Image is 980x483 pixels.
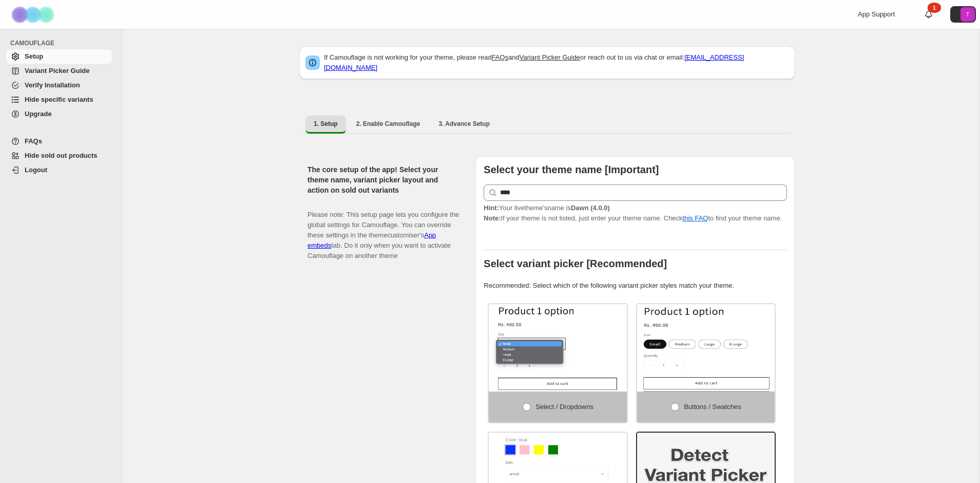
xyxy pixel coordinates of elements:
a: Variant Picker Guide [6,64,112,78]
span: App Support [858,10,895,18]
a: Setup [6,49,112,64]
span: Variant Picker Guide [25,67,89,75]
strong: Hint: [484,204,499,212]
a: Hide specific variants [6,92,112,107]
span: Avatar with initials T [960,7,975,22]
img: Select / Dropdowns [489,304,627,392]
strong: Note: [484,214,501,222]
a: FAQs [6,134,112,148]
div: 1 [928,3,941,13]
span: Buttons / Swatches [684,403,741,411]
b: Select variant picker [Recommended] [484,258,667,269]
span: CAMOUFLAGE [10,39,116,47]
a: this FAQ [683,214,708,222]
strong: Dawn (4.0.0) [571,204,610,212]
button: Avatar with initials T [950,6,976,23]
a: Variant Picker Guide [520,53,580,61]
a: 1 [924,9,934,20]
a: Logout [6,163,112,177]
span: FAQs [25,137,42,145]
span: Select / Dropdowns [535,403,593,411]
span: 1. Setup [314,120,338,128]
span: Verify Installation [25,81,80,89]
a: Upgrade [6,107,112,121]
span: 2. Enable Camouflage [356,120,420,128]
span: Hide specific variants [25,96,93,103]
b: Select your theme name [Important] [484,164,659,175]
span: 3. Advance Setup [438,120,490,128]
img: Camouflage [8,1,60,29]
p: If Camouflage is not working for your theme, please read and or reach out to us via chat or email: [324,52,789,73]
a: Verify Installation [6,78,112,92]
p: Recommended: Select which of the following variant picker styles match your theme. [484,281,787,291]
span: Logout [25,166,47,174]
a: FAQs [492,53,509,61]
text: T [966,11,970,17]
span: Setup [25,52,43,60]
img: Buttons / Swatches [637,304,775,392]
span: Your live theme's name is [484,204,610,212]
span: Upgrade [25,110,52,118]
p: If your theme is not listed, just enter your theme name. Check to find your theme name. [484,203,787,224]
span: Hide sold out products [25,152,98,159]
a: Hide sold out products [6,148,112,163]
h2: The core setup of the app! Select your theme name, variant picker layout and action on sold out v... [308,164,459,195]
p: Please note: This setup page lets you configure the global settings for Camouflage. You can overr... [308,199,459,261]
